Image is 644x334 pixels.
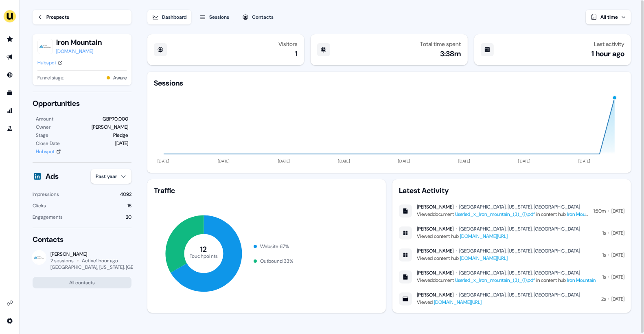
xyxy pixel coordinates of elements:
div: [DATE] [611,207,624,215]
span: Funnel stage: [37,74,64,82]
a: Go to experiments [3,122,16,135]
div: [PERSON_NAME] [417,292,453,298]
tspan: [DATE] [338,158,350,164]
button: Sessions [195,10,234,24]
a: Go to integrations [3,297,16,310]
div: Close Date [36,139,60,147]
button: Iron Mountain [56,37,102,47]
div: [GEOGRAPHIC_DATA], [US_STATE], [GEOGRAPHIC_DATA] [459,270,580,276]
div: 4092 [120,190,131,198]
div: [PERSON_NAME] [50,251,131,257]
tspan: [DATE] [278,158,290,164]
div: Hubspot [36,147,55,156]
div: Stage [36,131,48,139]
div: Website 67 % [260,242,289,250]
div: [PERSON_NAME] [417,226,453,232]
div: [DATE] [611,295,624,303]
div: Viewed document in content hub [417,276,596,284]
div: 1s [602,229,606,237]
div: [DATE] [611,251,624,259]
a: Go to integrations [3,314,16,327]
div: Dashboard [162,13,186,21]
tspan: [DATE] [398,158,410,164]
div: [GEOGRAPHIC_DATA], [US_STATE], [GEOGRAPHIC_DATA] [459,226,580,232]
div: 2 sessions [50,257,74,264]
div: Contacts [33,235,131,244]
tspan: [DATE] [458,158,471,164]
div: Traffic [154,186,379,196]
div: Contacts [252,13,274,21]
div: [DATE] [611,273,624,281]
button: Contacts [237,10,278,24]
div: Engagements [33,213,63,221]
div: 1:50m [594,207,606,215]
div: [PERSON_NAME] [92,123,128,131]
a: Hubspot [37,59,63,67]
a: Userled_x_Iron_mountain_(3)_(1).pdf [455,211,535,218]
a: Go to Inbound [3,68,16,81]
button: Aware [113,74,127,82]
button: All contacts [33,277,131,288]
a: Hubspot [36,147,61,156]
div: Pledge [113,131,128,139]
span: All time [600,14,618,20]
tspan: Touchpoints [189,253,218,259]
a: Iron Mountain [567,277,596,283]
div: Prospects [46,13,69,21]
button: All time [586,10,631,24]
button: Dashboard [147,10,191,24]
button: Past year [91,169,131,184]
div: Viewed [417,298,580,306]
div: Opportunities [33,99,131,108]
tspan: 12 [200,245,207,255]
div: Hubspot [37,59,56,67]
div: 1s [602,251,606,259]
div: [PERSON_NAME] [417,270,453,276]
tspan: [DATE] [518,158,530,164]
a: Userled_x_Iron_mountain_(3)_(1).pdf [455,277,535,283]
div: [GEOGRAPHIC_DATA], [US_STATE], [GEOGRAPHIC_DATA] [459,204,580,210]
div: 20 [126,213,131,221]
div: Owner [36,123,50,131]
div: GBP70,000 [103,115,128,123]
div: [PERSON_NAME] [417,204,453,210]
div: Sessions [154,78,183,88]
a: [DOMAIN_NAME][URL] [434,299,482,305]
div: 1s [602,273,606,281]
div: Viewed document in content hub [417,210,589,218]
a: Prospects [33,10,131,24]
div: Amount [36,115,53,123]
div: Viewed content hub [417,232,580,240]
div: Outbound 33 % [260,257,294,265]
div: Clicks [33,202,46,210]
tspan: [DATE] [218,158,230,164]
a: Go to attribution [3,104,16,117]
a: Go to prospects [3,33,16,46]
div: Total time spent [421,41,461,47]
div: Visitors [278,41,298,47]
div: Viewed content hub [417,254,580,262]
div: 3:38m [440,49,461,59]
a: Go to templates [3,86,16,99]
div: Ads [46,171,59,181]
div: Impressions [33,190,59,198]
a: Go to outbound experience [3,51,16,64]
div: [GEOGRAPHIC_DATA], [US_STATE], [GEOGRAPHIC_DATA] [459,248,580,254]
div: Latest Activity [399,186,624,196]
div: Sessions [209,13,229,21]
div: Active 1 hour ago [82,257,118,264]
div: 1 hour ago [591,49,624,59]
div: [PERSON_NAME] [417,248,453,254]
div: Last activity [594,41,624,47]
div: [DATE] [611,229,624,237]
div: 1 [295,49,298,59]
tspan: [DATE] [158,158,170,164]
a: [DOMAIN_NAME][URL] [460,255,508,261]
a: Iron Mountain [567,211,596,218]
a: [DOMAIN_NAME][URL] [460,233,508,240]
div: 2s [601,295,606,303]
div: [GEOGRAPHIC_DATA], [US_STATE], [GEOGRAPHIC_DATA] [459,292,580,298]
a: [DOMAIN_NAME] [56,47,102,55]
div: [DATE] [115,139,128,147]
